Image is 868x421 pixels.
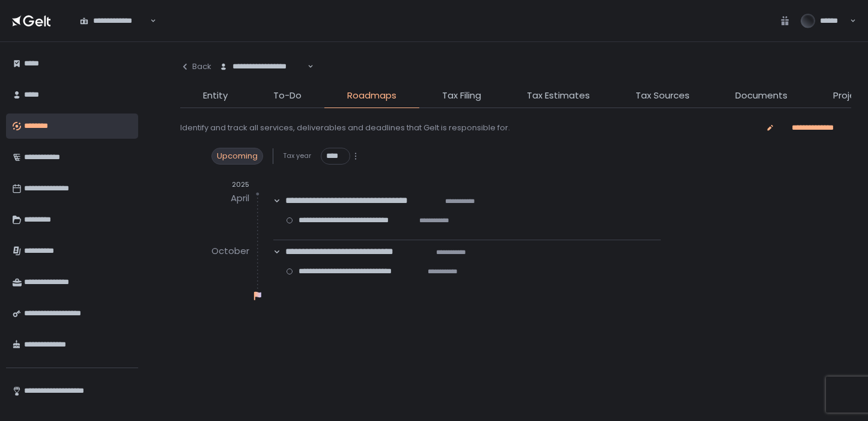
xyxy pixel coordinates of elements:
div: October [211,242,249,261]
div: Search for option [211,54,314,79]
span: Documents [735,89,788,103]
button: Back [180,54,211,79]
span: Roadmaps [347,89,396,103]
div: Identify and track all services, deliverables and deadlines that Gelt is responsible for. [180,123,510,133]
span: Entity [203,89,228,103]
span: Tax Estimates [527,89,590,103]
span: Tax Filing [442,89,481,103]
div: April [231,189,249,208]
div: 2025 [180,180,249,189]
input: Search for option [148,15,149,27]
div: Back [180,61,211,72]
span: Tax year [283,151,311,160]
div: Upcoming [211,148,263,165]
span: Tax Sources [636,89,690,103]
input: Search for option [306,61,306,73]
span: To-Do [273,89,302,103]
div: Search for option [72,8,156,34]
